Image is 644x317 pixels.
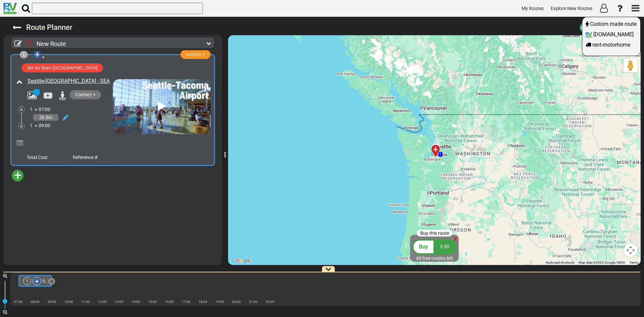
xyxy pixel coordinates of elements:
[586,42,630,48] a: rent-motorhome
[590,21,637,27] span: Custom made route
[586,32,592,38] img: RvPlanetLogo.png
[592,42,630,48] span: rent-motorhome
[586,31,634,38] a: [DOMAIN_NAME]
[593,31,634,38] span: [DOMAIN_NAME]
[586,21,637,27] a: Custom made route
